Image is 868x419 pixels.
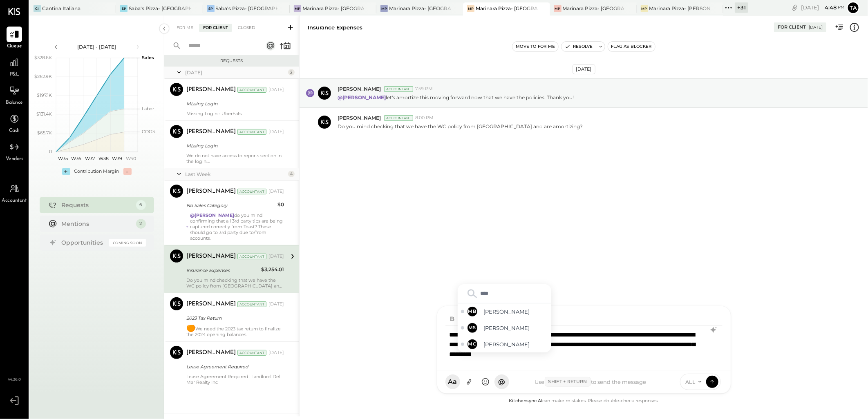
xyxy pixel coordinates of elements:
text: $328.6K [34,55,52,60]
span: MS [468,325,476,331]
div: MP [641,5,648,12]
text: W36 [71,156,81,161]
div: [DATE] [809,25,823,30]
div: Select Margot Bloch - Offline [458,303,551,320]
span: 🟠 [186,323,195,332]
div: Accountant [237,129,266,135]
span: [PERSON_NAME] [484,324,548,332]
span: MB [468,308,477,315]
span: Balance [6,99,23,107]
div: Saba's Pizza- [GEOGRAPHIC_DATA] [129,5,190,12]
div: [DATE] [185,69,286,76]
div: [PERSON_NAME] [186,252,236,261]
a: Queue [0,27,28,50]
div: $3,254.01 [261,265,284,274]
div: Marinara Pizza- [GEOGRAPHIC_DATA] [389,5,451,12]
div: Accountant [237,189,266,194]
div: do you mind confirming that all 3rd party tips are being captured correctly from Toast? These sho... [190,212,284,241]
div: [DATE] [268,87,284,93]
span: 7:59 PM [415,86,433,92]
div: For Me [172,24,197,32]
div: [DATE] [268,188,284,195]
div: Use to send the message [509,377,672,387]
span: MC [468,341,477,348]
div: [PERSON_NAME] [186,187,236,196]
div: 6 [136,200,146,210]
strong: @[PERSON_NAME] [338,94,386,100]
div: MP [380,5,388,12]
div: 2023 Tax Return [186,314,282,322]
p: Do you mind checking that we have the WC policy from [GEOGRAPHIC_DATA] and are amortizing? [338,123,583,130]
button: @ [494,374,509,389]
div: 4 [288,171,295,177]
button: Aa [445,374,460,389]
button: Bold [447,313,458,324]
div: [DATE] - [DATE] [62,43,132,50]
div: + [62,168,70,175]
div: MP [294,5,301,12]
div: [PERSON_NAME] [186,300,236,308]
span: [PERSON_NAME] [484,341,548,348]
a: P&L [0,55,28,78]
span: @ [498,378,505,386]
button: Move to for me [512,42,558,51]
div: Cantina Italiana [42,5,81,12]
div: [PERSON_NAME] [186,86,236,94]
div: Marinara Pizza- [GEOGRAPHIC_DATA]. [476,5,537,12]
div: copy link [791,3,799,12]
div: Missing Login [186,142,282,150]
div: Requests [62,201,132,209]
text: 0 [49,149,52,154]
div: Missing Login - UberEats [186,111,284,116]
span: Shift + Return [545,377,591,387]
text: Sales [142,55,154,60]
div: Missing Login [186,100,282,108]
div: Lease Agreement Required [186,363,282,371]
button: Flag as Blocker [608,42,655,51]
div: Accountant [237,87,266,93]
div: Accountant [237,350,266,356]
text: $262.9K [34,74,52,79]
div: [DATE] [268,129,284,135]
div: + 31 [735,2,748,13]
div: SP [120,5,128,12]
text: $65.7K [37,130,52,136]
div: For Client [199,24,232,32]
a: Accountant [0,181,28,205]
div: - [123,168,132,175]
a: Balance [0,83,28,107]
div: Insurance Expenses [308,24,362,31]
span: a [453,378,457,386]
a: Vendors [0,139,28,163]
div: [DATE] [268,350,284,356]
span: Vendors [6,156,23,163]
a: Cash [0,111,28,135]
div: Saba's Pizza- [GEOGRAPHIC_DATA] [216,5,277,12]
span: [PERSON_NAME] [338,85,381,92]
span: Cash [9,127,20,135]
span: [PERSON_NAME] [338,114,381,121]
div: Opportunities [62,238,105,247]
text: Labor [142,106,154,111]
div: Mentions [62,220,132,228]
text: W38 [98,156,109,161]
div: Coming Soon [109,239,146,247]
span: P&L [10,71,19,78]
div: MP [467,5,474,12]
div: [DATE] [573,64,595,74]
span: Accountant [2,197,27,205]
div: We do not have access to reports section in the login. [186,153,284,164]
div: Requests [168,58,295,64]
div: Select Martin Spewak - Offline [458,320,551,336]
div: Do you mind checking that we have the WC policy from [GEOGRAPHIC_DATA] and are amortizing? [186,277,284,289]
p: let's amortize this moving forward now that we have the policies. Thank you! [338,94,574,101]
div: Accountant [384,115,413,121]
div: 2 [288,69,295,76]
text: $197.1K [37,92,52,98]
button: Resolve [562,42,596,51]
text: W35 [58,156,67,161]
div: Last Week [185,171,286,178]
div: Accountant [237,254,266,259]
div: Insurance Expenses [186,266,259,274]
div: Contribution Margin [74,168,119,175]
